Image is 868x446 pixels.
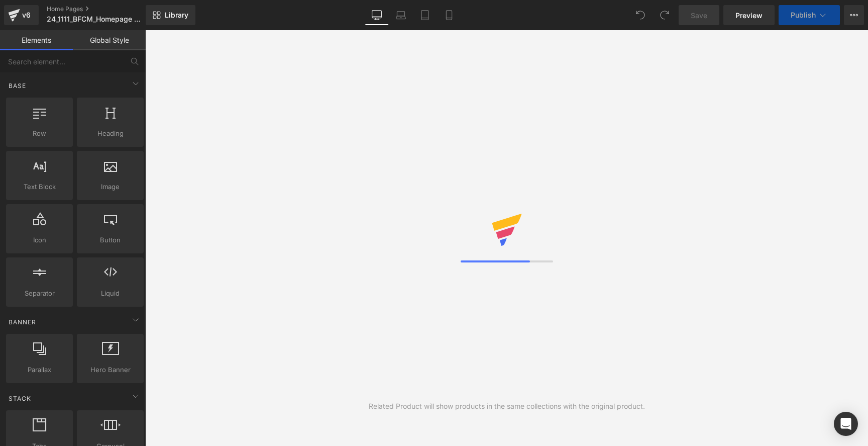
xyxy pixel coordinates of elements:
span: Separator [9,288,70,299]
a: Home Pages [47,5,162,13]
button: Publish [779,5,840,25]
span: 24_1111_BFCM_Homepage Rebuild - [PERSON_NAME] text heros [47,15,143,23]
span: Save [691,10,707,21]
span: Button [80,235,141,245]
span: Stack [8,394,32,403]
div: Related Product will show products in the same collections with the original product. [369,401,645,412]
span: Row [9,128,70,139]
button: Redo [655,5,675,25]
div: v6 [20,9,33,22]
a: Preview [723,5,775,25]
span: Image [80,182,141,192]
span: Base [8,81,27,91]
a: Laptop [389,5,413,25]
a: Mobile [437,5,461,25]
a: Tablet [413,5,437,25]
span: Icon [9,235,70,245]
span: Publish [791,11,816,19]
span: Text Block [9,182,70,192]
a: Desktop [365,5,389,25]
span: Hero Banner [80,365,141,375]
span: Preview [735,10,763,21]
button: More [844,5,864,25]
button: Undo [630,5,650,25]
a: New Library [146,5,195,25]
span: Parallax [9,365,70,375]
span: Banner [8,317,37,327]
a: Global Style [73,30,146,50]
div: Open Intercom Messenger [834,412,858,436]
a: v6 [4,5,39,25]
span: Liquid [80,288,141,299]
span: Library [165,11,188,20]
span: Heading [80,128,141,139]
